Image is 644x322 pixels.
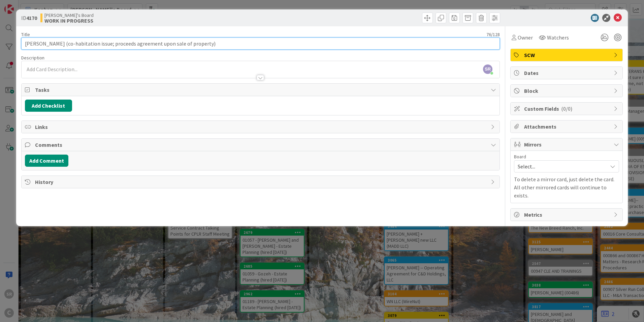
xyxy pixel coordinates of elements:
[524,87,610,95] span: Block
[25,155,68,167] button: Add Comment
[561,105,572,112] span: ( 0/0 )
[21,14,37,22] span: ID
[518,162,604,171] span: Select...
[32,31,500,37] div: 76 / 128
[524,69,610,77] span: Dates
[21,55,44,61] span: Description
[524,51,610,59] span: SCW
[35,86,487,94] span: Tasks
[26,15,37,21] b: 4170
[518,33,533,42] span: Owner
[35,141,487,149] span: Comments
[35,178,487,186] span: History
[35,123,487,131] span: Links
[514,175,619,199] p: To delete a mirror card, just delete the card. All other mirrored cards will continue to exists.
[547,33,569,42] span: Watchers
[524,140,610,149] span: Mirrors
[524,123,610,131] span: Attachments
[524,211,610,219] span: Metrics
[21,37,500,50] input: type card name here...
[483,64,492,74] span: SR
[21,31,30,37] label: Title
[25,100,72,112] button: Add Checklist
[44,18,94,23] b: WORK IN PROGRESS
[524,105,610,113] span: Custom Fields
[514,154,526,159] span: Board
[44,12,94,18] span: [PERSON_NAME]'s Board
